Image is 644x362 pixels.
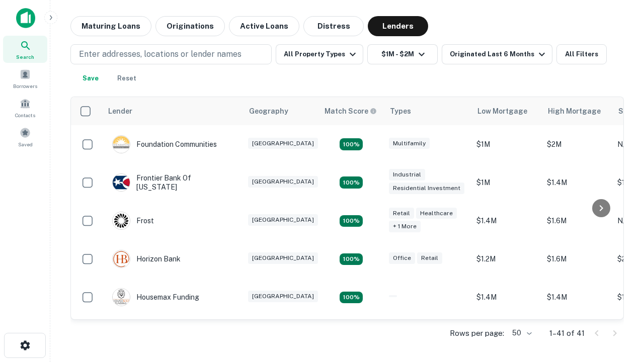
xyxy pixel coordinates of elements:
[111,68,143,88] button: Reset
[325,106,377,117] div: Capitalize uses an advanced AI algorithm to match your search with the best lender. The match sco...
[542,278,612,316] td: $1.4M
[389,183,464,194] div: Residential Investment
[471,97,542,125] th: Low Mortgage
[70,44,272,64] button: Enter addresses, locations or lender names
[389,138,430,149] div: Multifamily
[74,68,107,88] button: Save your search to get updates of matches that match your search criteria.
[3,94,47,121] a: Contacts
[340,176,363,189] div: Matching Properties: 4, hasApolloMatch: undefined
[389,252,415,264] div: Office
[13,82,37,90] span: Borrowers
[112,173,233,192] div: Frontier Bank Of [US_STATE]
[16,8,35,28] img: capitalize-icon.png
[471,163,542,202] td: $1M
[16,53,34,61] span: Search
[112,212,154,230] div: Frost
[113,289,130,306] img: picture
[542,316,612,354] td: $1.6M
[471,125,542,163] td: $1M
[102,97,243,125] th: Lender
[556,44,607,64] button: All Filters
[70,16,151,36] button: Maturing Loans
[389,169,425,180] div: Industrial
[542,202,612,240] td: $1.6M
[442,44,552,64] button: Originated Last 6 Months
[248,291,318,302] div: [GEOGRAPHIC_DATA]
[248,176,318,188] div: [GEOGRAPHIC_DATA]
[3,123,47,150] a: Saved
[155,16,225,36] button: Originations
[112,135,217,153] div: Foundation Communities
[389,208,414,219] div: Retail
[390,105,411,117] div: Types
[340,292,363,304] div: Matching Properties: 4, hasApolloMatch: undefined
[471,202,542,240] td: $1.4M
[367,44,438,64] button: $1M - $2M
[542,163,612,202] td: $1.4M
[113,250,130,267] img: picture
[318,97,384,125] th: Capitalize uses an advanced AI algorithm to match your search with the best lender. The match sco...
[18,140,33,148] span: Saved
[594,249,644,298] iframe: Chat Widget
[548,105,601,117] div: High Mortgage
[276,44,363,64] button: All Property Types
[340,215,363,227] div: Matching Properties: 4, hasApolloMatch: undefined
[249,105,288,117] div: Geography
[340,138,363,150] div: Matching Properties: 4, hasApolloMatch: undefined
[340,253,363,265] div: Matching Properties: 4, hasApolloMatch: undefined
[450,48,548,60] div: Originated Last 6 Months
[542,97,612,125] th: High Mortgage
[3,65,47,92] a: Borrowers
[3,36,47,63] a: Search
[471,278,542,316] td: $1.4M
[542,240,612,278] td: $1.6M
[471,316,542,354] td: $1.4M
[325,106,375,117] h6: Match Score
[303,16,364,36] button: Distress
[79,48,242,60] p: Enter addresses, locations or lender names
[417,252,442,264] div: Retail
[248,138,318,149] div: [GEOGRAPHIC_DATA]
[389,221,421,232] div: + 1 more
[477,105,527,117] div: Low Mortgage
[416,208,457,219] div: Healthcare
[113,136,130,153] img: picture
[229,16,299,36] button: Active Loans
[471,240,542,278] td: $1.2M
[243,97,318,125] th: Geography
[248,214,318,226] div: [GEOGRAPHIC_DATA]
[112,250,181,268] div: Horizon Bank
[368,16,428,36] button: Lenders
[384,97,471,125] th: Types
[542,125,612,163] td: $2M
[248,252,318,264] div: [GEOGRAPHIC_DATA]
[113,174,130,191] img: picture
[508,326,533,340] div: 50
[108,105,132,117] div: Lender
[113,212,130,229] img: picture
[450,327,504,339] p: Rows per page:
[112,288,199,306] div: Housemax Funding
[549,327,585,339] p: 1–41 of 41
[15,111,35,119] span: Contacts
